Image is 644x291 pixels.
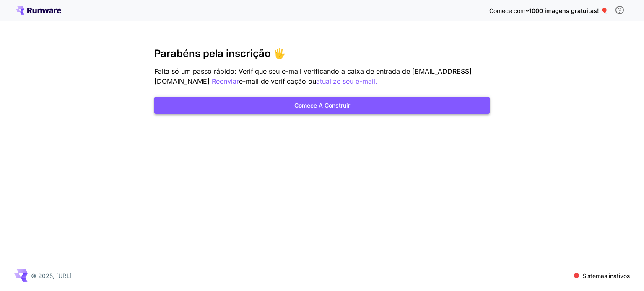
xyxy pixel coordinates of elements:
button: Para se qualificar para crédito gratuito, você precisa se inscrever com um endereço de e-mail com... [611,2,628,18]
font: Comece com [489,7,525,14]
font: © 2025, [URL] [31,272,72,279]
font: Falta só um passo rápido: Verifique seu e-mail verificando a caixa de entrada de [154,67,410,75]
button: Reenviar [212,76,239,87]
font: Parabéns pela inscrição 🖐️ [154,47,286,59]
font: Comece a construir [294,102,350,109]
font: e-mail de verificação ou [239,77,316,85]
font: atualize seu e-mail. [316,77,377,85]
button: Comece a construir [154,97,490,114]
button: atualize seu e-mail. [316,76,377,87]
font: Sistemas inativos [582,272,630,279]
font: ~1000 imagens gratuitas! 🎈 [525,7,608,14]
font: Reenviar [212,77,239,85]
